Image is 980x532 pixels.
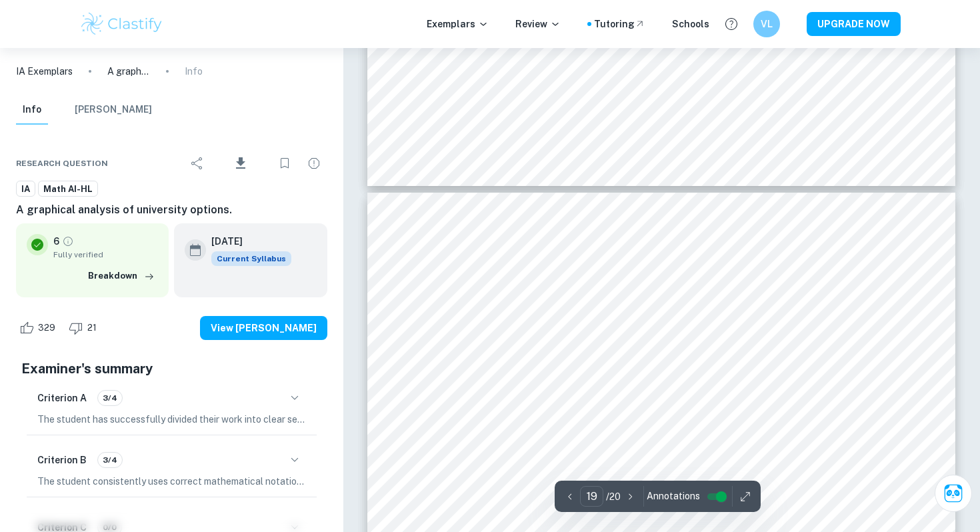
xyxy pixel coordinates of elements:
div: Report issue [301,150,327,177]
span: 3/4 [98,454,122,466]
h6: A graphical analysis of university options. [16,202,327,218]
h5: Examiner's summary [21,359,322,379]
p: Exemplars [427,17,489,31]
p: A graphical analysis of university options. [107,64,150,79]
span: Fully verified [53,249,158,261]
span: Research question [16,157,108,169]
p: 6 [53,234,59,249]
div: Share [184,150,211,177]
button: View [PERSON_NAME] [200,316,327,340]
button: UPGRADE NOW [807,12,901,36]
button: Breakdown [85,266,158,286]
h6: [DATE] [211,234,281,249]
p: Info [185,64,203,79]
a: Tutoring [594,17,645,31]
button: [PERSON_NAME] [75,95,152,125]
span: Current Syllabus [211,251,291,266]
span: Annotations [647,489,700,503]
p: Review [515,17,561,31]
span: 21 [80,321,104,335]
img: Clastify logo [79,11,164,37]
button: Help and Feedback [720,13,743,35]
span: 329 [31,321,63,335]
button: Ask Clai [935,475,972,512]
h6: VL [759,17,775,31]
button: Info [16,95,48,125]
div: Dislike [65,317,104,339]
button: VL [753,11,780,37]
span: 3/4 [98,392,122,404]
a: IA [16,181,35,197]
p: The student has successfully divided their work into clear sections with a well-defined introduct... [37,412,306,427]
a: Grade fully verified [62,235,74,247]
div: Download [213,146,269,181]
div: Bookmark [271,150,298,177]
h6: Criterion B [37,453,87,467]
a: IA Exemplars [16,64,73,79]
div: Like [16,317,63,339]
div: This exemplar is based on the current syllabus. Feel free to refer to it for inspiration/ideas wh... [211,251,291,266]
a: Math AI-HL [38,181,98,197]
h6: Criterion A [37,391,87,405]
span: Math AI-HL [39,183,97,196]
span: IA [17,183,35,196]
a: Schools [672,17,709,31]
p: The student consistently uses correct mathematical notation, symbols, and terminology. They also ... [37,474,306,489]
p: / 20 [606,489,621,504]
